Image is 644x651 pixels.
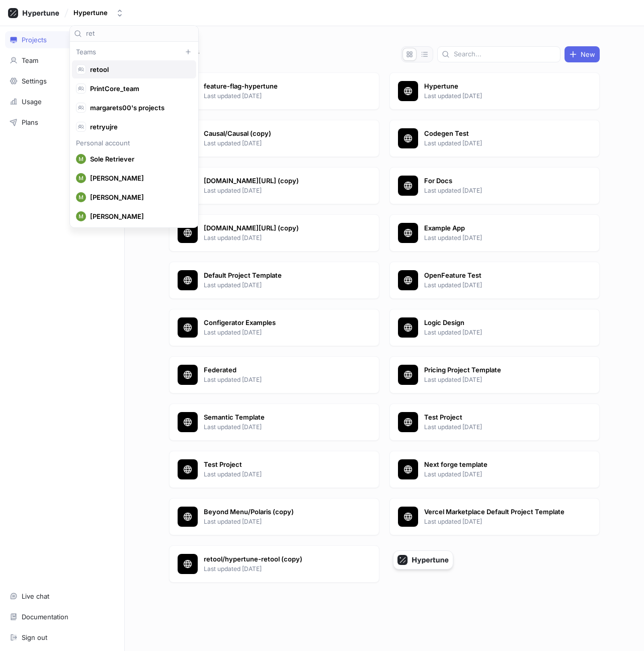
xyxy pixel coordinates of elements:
p: Default Project Template [204,271,350,281]
button: Hypertune [69,5,128,21]
div: Hypertune [73,9,108,17]
span: retool [90,65,187,74]
span: PrintCore_team [90,85,187,93]
div: Settings [22,77,47,85]
a: Team [5,52,119,69]
img: User [76,192,86,202]
div: Projects [22,36,47,44]
p: Last updated [DATE] [424,233,570,242]
a: Usage [5,93,119,110]
span: [PERSON_NAME] [90,193,187,202]
p: Last updated [DATE] [204,92,350,101]
p: Pricing Project Template [424,365,570,375]
div: Usage [22,98,42,106]
p: Last updated [DATE] [204,328,350,337]
p: Federated [204,365,350,375]
p: For Docs [424,176,570,186]
div: Team [22,56,38,64]
p: Last updated [DATE] [204,375,350,384]
p: [DOMAIN_NAME][URL] (copy) [204,223,350,233]
p: Last updated [DATE] [424,139,570,148]
span: [PERSON_NAME] [90,174,187,183]
p: Last updated [DATE] [424,186,570,195]
p: Last updated [DATE] [204,470,350,479]
p: Last updated [DATE] [204,186,350,195]
span: margarets00's projects [90,104,187,112]
p: retool/hypertune-retool (copy) [204,554,350,564]
div: Personal account [72,140,196,146]
span: retryujre [90,123,187,131]
p: Last updated [DATE] [204,564,350,574]
button: New [565,46,600,62]
p: Causal/Causal (copy) [204,129,350,139]
img: User [76,173,86,183]
a: Plans [5,114,119,131]
input: Search... [86,29,194,39]
p: Last updated [DATE] [204,423,350,432]
p: Example App [424,223,570,233]
p: feature-flag-hypertune [204,82,350,92]
p: Vercel Marketplace Default Project Template [424,507,570,517]
p: Last updated [DATE] [204,233,350,242]
div: Live chat [22,592,49,600]
p: Last updated [DATE] [424,92,570,101]
div: Sign out [22,633,47,641]
p: Codegen Test [424,129,570,139]
p: Hypertune [424,82,570,92]
p: Last updated [DATE] [424,517,570,526]
div: Plans [22,118,38,126]
p: Test Project [424,413,570,423]
p: [DOMAIN_NAME][URL] (copy) [204,176,350,186]
input: Search... [454,49,556,59]
p: Last updated [DATE] [204,281,350,290]
a: Projects [5,31,119,48]
img: User [76,154,86,164]
span: New [581,51,595,57]
a: Documentation [5,608,119,625]
p: Logic Design [424,318,570,328]
p: Last updated [DATE] [204,517,350,526]
p: Semantic Template [204,413,350,423]
span: [PERSON_NAME] [90,212,187,221]
p: Last updated [DATE] [424,470,570,479]
p: Test Project [204,460,350,470]
span: Sole Retriever [90,155,187,164]
div: Teams [72,48,196,56]
img: User [76,211,86,221]
p: Last updated [DATE] [424,375,570,384]
p: Next forge template [424,460,570,470]
a: Settings [5,72,119,90]
p: Last updated [DATE] [424,281,570,290]
div: Documentation [22,613,68,621]
p: Last updated [DATE] [204,139,350,148]
p: OpenFeature Test [424,271,570,281]
p: Beyond Menu/Polaris (copy) [204,507,350,517]
p: Configerator Examples [204,318,350,328]
p: Last updated [DATE] [424,423,570,432]
p: Last updated [DATE] [424,328,570,337]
